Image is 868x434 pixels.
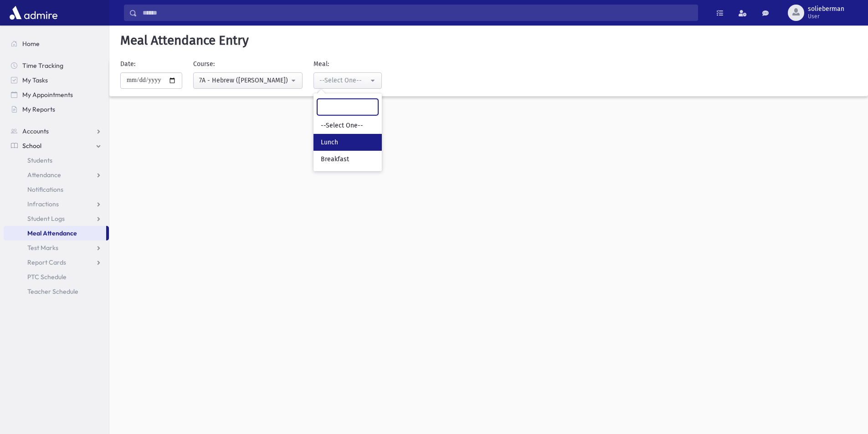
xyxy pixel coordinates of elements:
a: Meal Attendance [4,226,106,240]
span: Teacher Schedule [27,287,78,296]
button: --Select One-- [313,72,382,89]
span: Notifications [27,185,63,194]
span: Meal Attendance [27,229,77,237]
div: 7A - Hebrew ([PERSON_NAME]) [199,76,289,85]
span: Home [22,40,40,48]
label: Meal: [313,59,329,69]
span: Test Marks [27,244,58,252]
a: Student Logs [4,211,109,226]
span: Report Cards [27,258,66,266]
a: Report Cards [4,255,109,270]
button: 7A - Hebrew (Mrs. Baum) [193,72,303,89]
label: Date: [120,59,135,69]
a: Attendance [4,168,109,182]
span: My Appointments [22,91,73,99]
span: Attendance [27,171,61,179]
span: School [22,142,41,150]
label: Course: [193,59,215,69]
a: Notifications [4,182,109,197]
a: Students [4,153,109,168]
a: Home [4,36,109,51]
img: AdmirePro [7,4,60,22]
a: Test Marks [4,240,109,255]
a: My Appointments [4,87,109,102]
span: Students [27,156,52,164]
span: Time Tracking [22,61,63,70]
span: Lunch [321,138,338,147]
span: My Reports [22,105,55,113]
a: My Tasks [4,73,109,87]
div: --Select One-- [319,76,369,85]
a: PTC Schedule [4,270,109,284]
input: Search [317,99,378,115]
a: Infractions [4,197,109,211]
span: Breakfast [321,155,349,164]
span: --Select One-- [321,121,363,130]
span: Student Logs [27,214,65,223]
h5: Meal Attendance Entry [117,33,861,48]
span: Accounts [22,127,49,135]
a: School [4,138,109,153]
input: Search [137,5,698,21]
span: My Tasks [22,76,48,84]
span: User [808,13,844,20]
a: Teacher Schedule [4,284,109,299]
span: Infractions [27,200,59,208]
a: Time Tracking [4,58,109,73]
a: My Reports [4,102,109,117]
a: Accounts [4,124,109,138]
span: PTC Schedule [27,273,67,281]
span: solieberman [808,5,844,13]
